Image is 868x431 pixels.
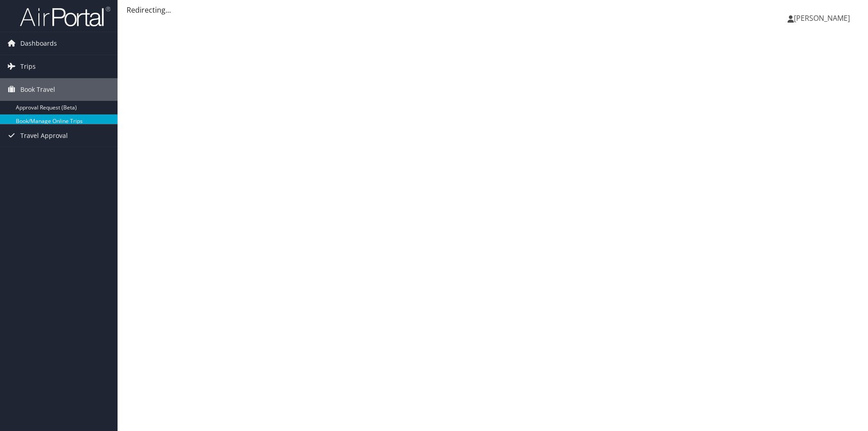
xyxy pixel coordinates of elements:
[20,124,68,147] span: Travel Approval
[20,78,55,101] span: Book Travel
[20,6,110,27] img: airportal-logo.png
[20,55,36,78] span: Trips
[788,5,859,32] a: [PERSON_NAME]
[20,32,57,55] span: Dashboards
[794,13,850,23] span: [PERSON_NAME]
[127,5,859,15] div: Redirecting...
